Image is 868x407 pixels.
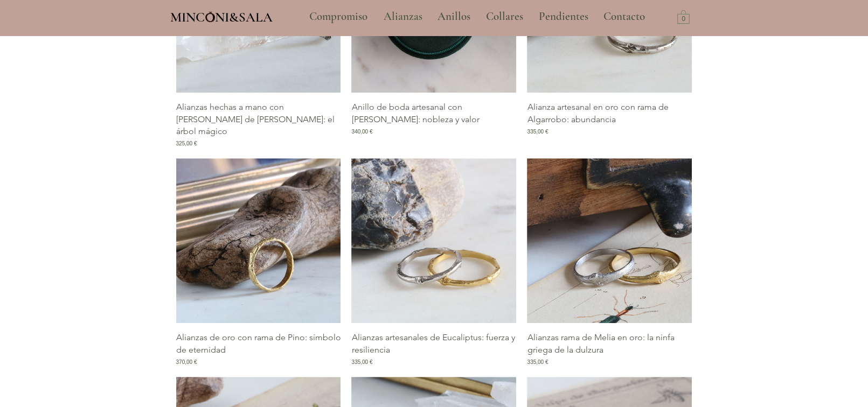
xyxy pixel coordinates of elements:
[351,158,516,323] a: Alianzas artesanales Minconi Sala
[481,3,529,30] p: Collares
[176,101,341,137] p: Alianzas hechas a mano con [PERSON_NAME] de [PERSON_NAME]: el árbol mágico
[527,158,692,323] a: Alianzas inspiradas en la naturaleza Barcelona
[478,3,531,30] a: Collares
[176,101,341,148] a: Alianzas hechas a mano con [PERSON_NAME] de [PERSON_NAME]: el árbol mágico325,00 €
[682,16,685,23] text: 0
[527,332,692,356] p: Alianzas rama de Melia en oro: la ninfa griega de la dulzura
[176,139,197,148] span: 325,00 €
[206,11,215,22] img: Minconi Sala
[351,158,516,366] div: Galería de Alianzas artesanales de Eucaliptus: fuerza y resiliencia
[533,3,594,30] p: Pendientes
[527,358,548,366] span: 335,00 €
[280,3,675,30] nav: Sitio
[429,3,478,30] a: Anillos
[527,128,548,136] span: 335,00 €
[351,101,516,125] p: Anillo de boda artesanal con [PERSON_NAME]: nobleza y valor
[351,358,372,366] span: 335,00 €
[170,7,273,25] a: MINCONI&SALA
[527,332,692,366] a: Alianzas rama de Melia en oro: la ninfa griega de la dulzura335,00 €
[351,332,516,356] p: Alianzas artesanales de Eucaliptus: fuerza y resiliencia
[176,332,341,366] a: Alianzas de oro con rama de Pino: símbolo de eternidad370,00 €
[176,358,197,366] span: 370,00 €
[176,332,341,356] p: Alianzas de oro con rama de Pino: símbolo de eternidad
[170,9,273,25] span: MINCONI&SALA
[432,3,476,30] p: Anillos
[598,3,650,30] p: Contacto
[351,101,516,148] a: Anillo de boda artesanal con [PERSON_NAME]: nobleza y valor340,00 €
[351,332,516,366] a: Alianzas artesanales de Eucaliptus: fuerza y resiliencia335,00 €
[527,101,692,148] a: Alianza artesanal en oro con rama de Algarrobo: abundancia335,00 €
[351,128,372,136] span: 340,00 €
[527,158,692,366] div: Galería de Alianzas rama de Melia en oro: la ninfa griega de la dulzura
[301,3,376,30] a: Compromiso
[176,158,341,323] img: Alianzas artesanales de oro Minconi Sala
[176,158,341,366] div: Galería de Alianzas de oro con rama de Pino: símbolo de eternidad
[531,3,595,30] a: Pendientes
[304,3,373,30] p: Compromiso
[595,3,654,30] a: Contacto
[376,3,429,30] a: Alianzas
[527,101,692,125] p: Alianza artesanal en oro con rama de Algarrobo: abundancia
[378,3,428,30] p: Alianzas
[677,9,690,24] a: Carrito con 0 ítems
